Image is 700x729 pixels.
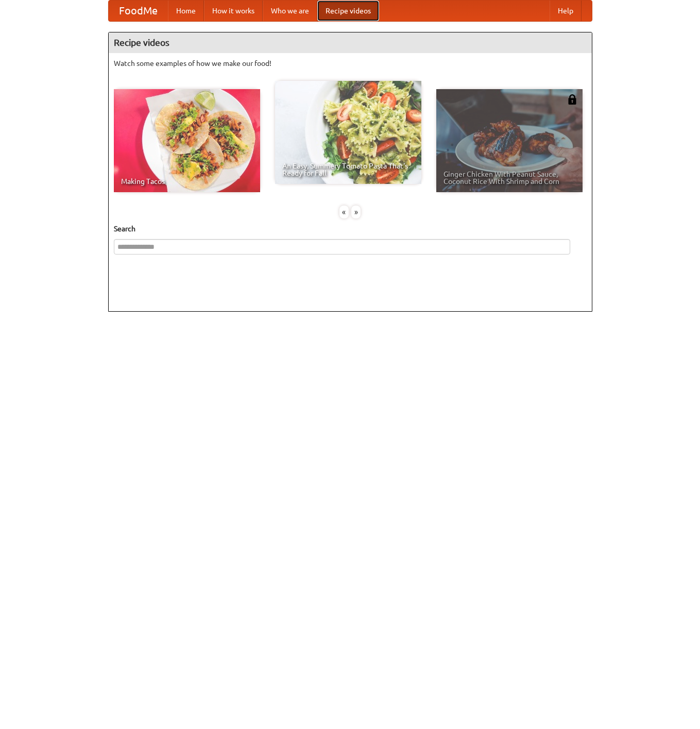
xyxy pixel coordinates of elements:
h4: Recipe videos [109,32,592,53]
div: « [339,206,349,218]
a: Making Tacos [114,89,260,192]
a: Recipe videos [317,1,379,21]
a: Home [168,1,204,21]
div: » [351,206,361,218]
span: An Easy, Summery Tomato Pasta That's Ready for Fall [282,162,414,177]
a: Who we are [263,1,317,21]
img: 483408.png [567,94,577,105]
a: An Easy, Summery Tomato Pasta That's Ready for Fall [275,81,421,184]
a: Help [550,1,582,21]
h5: Search [114,224,587,234]
span: Making Tacos [121,178,253,185]
p: Watch some examples of how we make our food! [114,58,587,69]
a: How it works [204,1,263,21]
a: FoodMe [109,1,168,21]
